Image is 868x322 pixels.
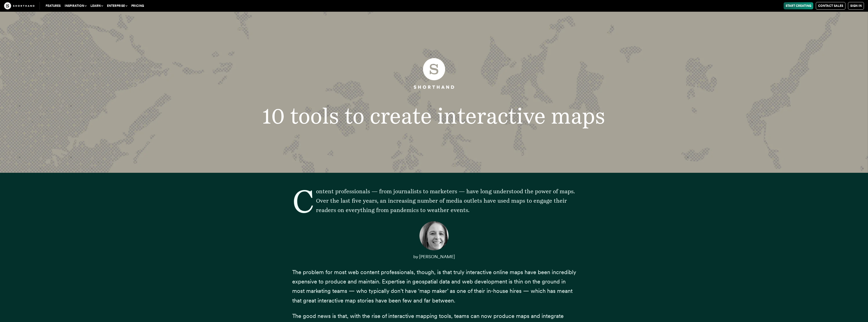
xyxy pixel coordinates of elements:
a: Contact Sales [816,2,845,10]
a: Sign in [848,2,864,10]
span: Content professionals — from journalists to marketers — have long understood the power of maps. O... [316,188,575,214]
a: Start Creating [784,2,813,9]
a: Features [44,2,63,9]
button: Enterprise [105,2,129,9]
button: Inspiration [63,2,88,9]
p: by [PERSON_NAME] [292,252,576,261]
span: The problem for most web content professionals, though, is that truly interactive online maps hav... [292,269,576,304]
button: Learn [88,2,105,9]
h1: 10 tools to create interactive maps [180,105,687,127]
img: The Craft [4,2,34,9]
a: Pricing [129,2,146,9]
